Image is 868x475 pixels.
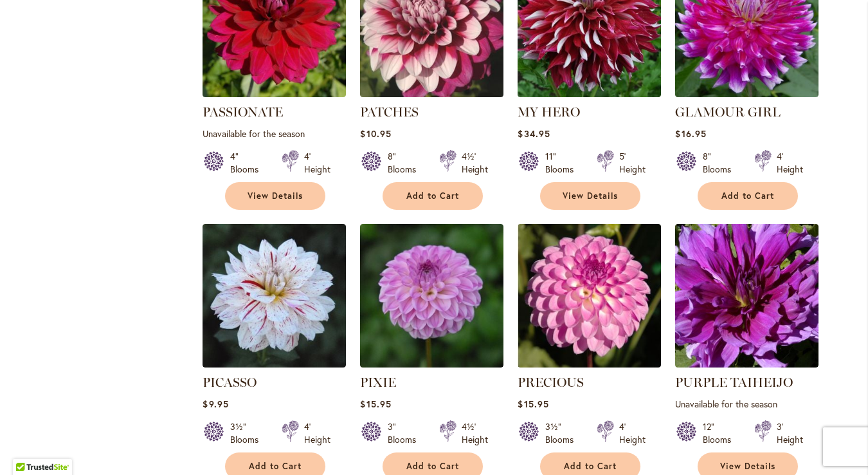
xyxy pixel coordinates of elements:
[304,150,330,176] div: 4' Height
[360,375,396,390] a: PIXIE
[462,420,488,446] div: 4½' Height
[388,420,424,446] div: 3" Blooms
[777,150,803,176] div: 4' Height
[675,398,818,410] p: Unavailable for the season
[383,182,483,210] button: Add to Cart
[230,420,266,446] div: 3½" Blooms
[406,461,459,472] span: Add to Cart
[518,375,584,390] a: PRECIOUS
[703,420,739,446] div: 12" Blooms
[203,224,346,368] img: PICASSO
[619,150,646,176] div: 5' Height
[675,104,781,120] a: GLAMOUR GIRL
[10,429,46,465] iframe: Launch Accessibility Center
[564,461,617,472] span: Add to Cart
[203,358,346,370] a: PICASSO
[518,224,661,368] img: PRECIOUS
[675,127,706,140] span: $16.95
[203,104,283,120] a: PASSIONATE
[304,420,330,446] div: 4' Height
[540,182,640,210] a: View Details
[675,224,818,368] img: PURPLE TAIHEIJO
[675,375,793,390] a: PURPLE TAIHEIJO
[388,150,424,176] div: 8" Blooms
[545,150,581,176] div: 11" Blooms
[619,420,646,446] div: 4' Height
[230,150,266,176] div: 4" Blooms
[703,150,739,176] div: 8" Blooms
[563,191,618,201] span: View Details
[203,398,228,410] span: $9.95
[360,398,391,410] span: $15.95
[225,182,325,210] a: View Details
[720,461,775,472] span: View Details
[518,398,548,410] span: $15.95
[360,358,503,370] a: PIXIE
[203,375,257,390] a: PICASSO
[777,420,803,446] div: 3' Height
[518,104,580,120] a: MY HERO
[203,88,346,100] a: PASSIONATE
[518,358,661,370] a: PRECIOUS
[518,127,550,140] span: $34.95
[360,224,503,368] img: PIXIE
[360,88,503,100] a: Patches
[518,88,661,100] a: My Hero
[675,88,818,100] a: GLAMOUR GIRL
[545,420,581,446] div: 3½" Blooms
[721,191,774,201] span: Add to Cart
[406,191,459,201] span: Add to Cart
[360,127,391,140] span: $10.95
[249,461,302,472] span: Add to Cart
[360,104,419,120] a: PATCHES
[203,127,346,140] p: Unavailable for the season
[462,150,488,176] div: 4½' Height
[698,182,798,210] button: Add to Cart
[675,358,818,370] a: PURPLE TAIHEIJO
[248,191,303,201] span: View Details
